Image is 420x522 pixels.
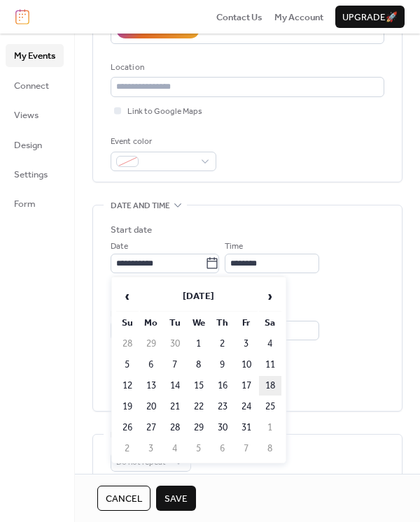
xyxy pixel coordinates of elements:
td: 3 [235,334,258,354]
td: 26 [116,418,139,437]
td: 11 [259,355,281,375]
td: 14 [164,376,186,396]
td: 27 [140,418,162,437]
td: 7 [164,355,186,375]
td: 12 [116,376,139,396]
button: AI Assistant [116,20,199,38]
button: Save [156,486,196,511]
td: 5 [188,439,210,458]
a: My Account [274,10,323,24]
td: 4 [164,439,186,458]
span: My Events [14,49,55,63]
td: 15 [188,376,210,396]
td: 31 [235,418,258,437]
th: Fr [235,313,258,333]
td: 6 [211,439,234,458]
td: 29 [188,418,210,437]
span: Time [225,240,243,254]
th: [DATE] [140,282,258,312]
td: 6 [140,355,162,375]
td: 7 [235,439,258,458]
td: 30 [211,418,234,437]
span: Connect [14,79,49,93]
td: 8 [188,355,210,375]
td: 1 [259,418,281,437]
td: 2 [116,439,139,458]
span: Upgrade 🚀 [342,10,398,24]
div: Start date [111,223,152,237]
td: 13 [140,376,162,396]
a: Settings [6,163,64,185]
td: 5 [116,355,139,375]
div: Event color [111,135,213,149]
th: We [188,313,210,333]
button: Cancel [97,486,150,511]
a: Design [6,133,64,156]
td: 25 [259,397,281,416]
td: 28 [164,418,186,437]
span: › [260,282,281,310]
td: 24 [235,397,258,416]
span: Date [111,240,128,254]
td: 17 [235,376,258,396]
a: Form [6,192,64,215]
th: Tu [164,313,186,333]
img: logo [15,9,29,24]
td: 23 [211,397,234,416]
td: 9 [211,355,234,375]
td: 10 [235,355,258,375]
div: AI Assistant [142,23,190,37]
td: 3 [140,439,162,458]
span: My Account [274,10,323,24]
span: Link to Google Maps [127,105,202,119]
td: 28 [116,334,139,354]
a: Connect [6,74,64,96]
a: Contact Us [216,10,262,24]
th: Mo [140,313,162,333]
span: Settings [14,168,48,182]
td: 2 [211,334,234,354]
a: My Events [6,44,64,66]
span: Date and time [111,199,170,213]
button: Upgrade🚀 [335,6,405,28]
td: 22 [188,397,210,416]
td: 16 [211,376,234,396]
span: Views [14,108,38,122]
span: Contact Us [216,10,262,24]
td: 29 [140,334,162,354]
th: Su [116,313,139,333]
td: 30 [164,334,186,354]
div: Location [111,61,381,75]
th: Th [211,313,234,333]
td: 21 [164,397,186,416]
span: Design [14,138,42,152]
span: Cancel [106,492,142,506]
td: 8 [259,439,281,458]
span: Form [14,197,36,211]
td: 19 [116,397,139,416]
td: 4 [259,334,281,354]
span: Save [164,492,188,506]
td: 20 [140,397,162,416]
a: Views [6,103,64,126]
th: Sa [259,313,281,333]
td: 1 [188,334,210,354]
span: ‹ [117,282,138,310]
td: 18 [259,376,281,396]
